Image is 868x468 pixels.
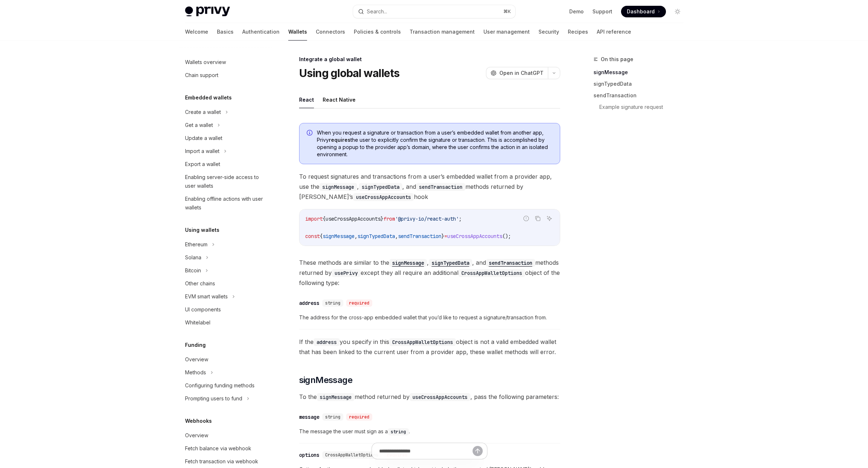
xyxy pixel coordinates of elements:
[486,259,535,267] code: sendTransaction
[486,67,548,79] button: Open in ChatGPT
[179,429,272,442] a: Overview
[416,183,465,191] code: sendTransaction
[627,8,655,15] span: Dashboard
[325,414,340,420] span: string
[217,23,234,41] a: Basics
[389,259,427,267] code: signMessage
[447,233,502,239] span: useCrossAppAccounts
[185,253,201,262] div: Solana
[179,303,272,316] a: UI components
[326,216,381,222] span: useCrossAppAccounts
[179,442,272,455] a: Fetch balance via webhook
[299,56,560,63] div: Integrate a global wallet
[179,69,272,82] a: Chain support
[499,69,544,77] span: Open in ChatGPT
[359,183,402,191] code: signTypedData
[299,258,560,288] span: These methods are similar to the , , and methods returned by except they all require an additiona...
[357,233,395,239] span: signTypedData
[410,23,475,41] a: Transaction management
[179,158,272,171] a: Export a wallet
[389,259,427,266] a: signMessage
[325,300,340,306] span: string
[185,444,251,453] div: Fetch balance via webhook
[185,266,201,275] div: Bitcoin
[299,374,352,386] span: signMessage
[179,277,272,290] a: Other chains
[429,259,472,267] code: signTypedData
[594,90,689,101] a: sendTransaction
[316,23,345,41] a: Connectors
[299,171,560,202] span: To request signatures and transactions from a user’s embedded wallet from a provider app, use the...
[381,216,383,222] span: }
[299,413,319,421] div: message
[672,6,683,17] button: Toggle dark mode
[305,216,323,222] span: import
[299,67,400,80] h1: Using global wallets
[185,381,255,390] div: Configuring funding methods
[299,313,560,322] span: The address for the cross-app embedded wallet that you’d like to request a signature/transaction ...
[179,455,272,468] a: Fetch transaction via webhook
[299,91,314,108] button: React
[185,58,226,67] div: Wallets overview
[317,129,553,158] span: When you request a signature or transaction from a user’s embedded wallet from another app, Privy...
[383,216,395,222] span: from
[355,233,357,239] span: ,
[473,446,483,456] button: Send message
[388,428,409,435] code: string
[319,183,357,191] code: signMessage
[621,6,666,17] a: Dashboard
[317,393,355,401] code: signMessage
[538,23,559,41] a: Security
[354,23,401,41] a: Policies & controls
[185,305,221,314] div: UI components
[594,78,689,90] a: signTypedData
[597,23,631,41] a: API reference
[353,5,515,18] button: Search...⌘K
[185,355,208,364] div: Overview
[185,147,219,156] div: Import a wallet
[185,279,215,288] div: Other chains
[323,216,326,222] span: {
[185,318,210,327] div: Whitelabel
[185,71,218,80] div: Chain support
[444,233,447,239] span: =
[299,392,560,402] span: To the method returned by , pass the following parameters:
[185,23,208,41] a: Welcome
[307,130,314,137] svg: Info
[185,417,212,425] h5: Webhooks
[305,233,320,239] span: const
[521,214,531,223] button: Report incorrect code
[320,233,323,239] span: {
[569,8,584,15] a: Demo
[185,134,222,142] div: Update a wallet
[395,216,459,222] span: '@privy-io/react-auth'
[353,193,414,201] code: useCrossAppAccounts
[398,233,441,239] span: sendTransaction
[458,269,525,277] code: CrossAppWalletOptions
[185,93,232,102] h5: Embedded wallets
[346,413,372,421] div: required
[323,233,355,239] span: signMessage
[410,393,470,401] code: useCrossAppAccounts
[459,216,462,222] span: ;
[346,299,372,307] div: required
[533,214,542,223] button: Copy the contents from the code block
[599,101,689,113] a: Example signature request
[179,132,272,145] a: Update a wallet
[314,338,340,346] code: address
[502,233,511,239] span: ();
[429,259,472,266] a: signTypedData
[332,269,361,277] code: usePrivy
[389,338,456,346] code: CrossAppWalletOptions
[486,259,535,266] a: sendTransaction
[329,137,351,143] strong: requires
[545,214,554,223] button: Ask AI
[242,23,280,41] a: Authentication
[185,240,207,249] div: Ethereum
[483,23,530,41] a: User management
[185,121,213,129] div: Get a wallet
[179,379,272,392] a: Configuring funding methods
[568,23,588,41] a: Recipes
[395,233,398,239] span: ,
[299,299,319,307] div: address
